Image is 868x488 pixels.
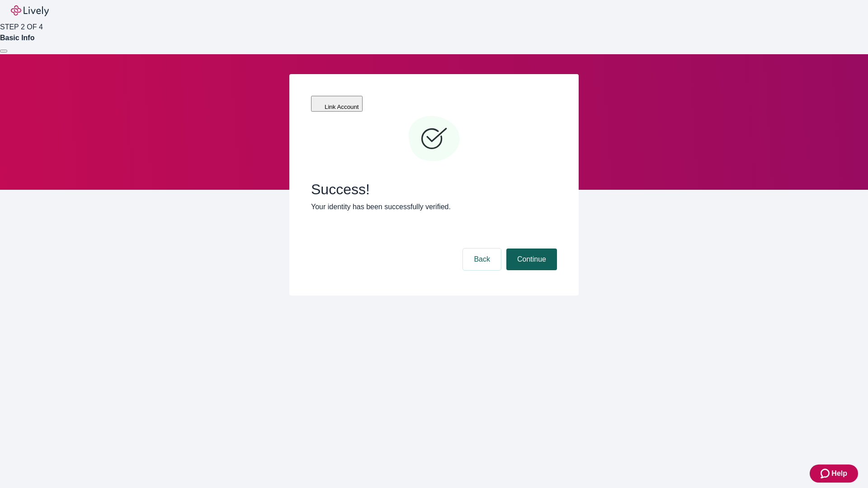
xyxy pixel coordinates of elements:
svg: Zendesk support icon [821,468,831,479]
span: Success! [311,181,557,198]
button: Link Account [311,96,363,112]
svg: Checkmark icon [407,112,461,166]
p: Your identity has been successfully verified. [311,202,557,212]
button: Continue [506,249,557,270]
span: Help [831,468,847,479]
button: Back [463,249,501,270]
img: Lively [11,5,49,16]
button: Zendesk support iconHelp [810,465,858,483]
